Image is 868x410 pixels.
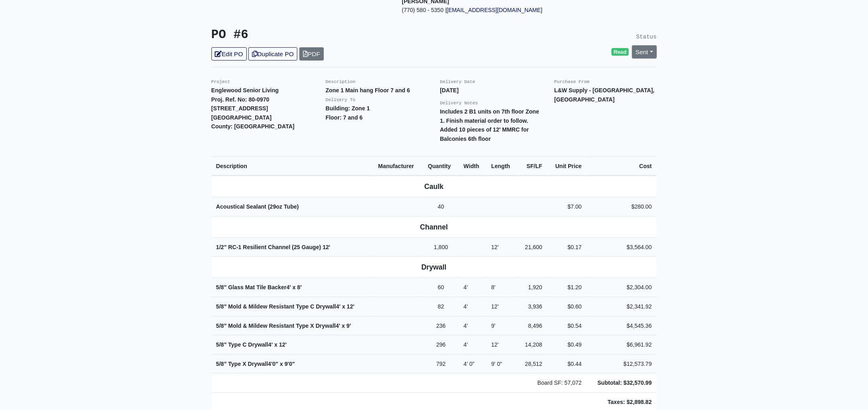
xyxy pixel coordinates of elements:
[423,278,459,297] td: 60
[423,237,459,257] td: 1,800
[423,197,459,217] td: 40
[491,341,498,348] span: 12'
[216,341,287,348] strong: 5/8" Type C Drywall
[211,156,374,176] th: Description
[587,197,657,217] td: $280.00
[555,86,657,104] p: L&W Supply - [GEOGRAPHIC_DATA], [GEOGRAPHIC_DATA]
[423,316,459,335] td: 236
[463,323,468,329] span: 4'
[547,316,587,335] td: $0.54
[402,6,581,15] p: (770) 580 - 5350 |
[347,303,354,310] span: 12'
[587,237,657,257] td: $3,564.00
[342,323,345,329] span: x
[211,123,295,130] strong: County: [GEOGRAPHIC_DATA]
[547,197,587,217] td: $7.00
[547,278,587,297] td: $1.20
[518,316,547,335] td: 8,496
[587,335,657,355] td: $6,961.92
[491,244,498,250] span: 12'
[423,354,459,373] td: 792
[326,79,356,84] small: Description
[285,361,289,367] span: 9'
[636,34,657,40] small: Status
[211,105,268,112] strong: [STREET_ADDRESS]
[425,183,444,191] b: Caulk
[632,45,657,59] a: Sent
[491,284,496,290] span: 8'
[420,223,448,231] b: Channel
[463,361,468,367] span: 4'
[518,354,547,373] td: 28,512
[248,47,297,61] a: Duplicate PO
[272,361,278,367] span: 0"
[486,156,518,176] th: Length
[537,380,581,386] span: Board SF: 57,072
[587,354,657,373] td: $12,573.79
[440,108,539,142] strong: Includes 2 B1 units on 7th floor Zone 1. Finish material order to follow. Added 10 pieces of 12' ...
[216,361,295,367] strong: 5/8" Type X Drywall
[211,87,279,93] strong: Englewood Senior Living
[347,323,351,329] span: 9'
[440,87,459,93] strong: [DATE]
[547,354,587,373] td: $0.44
[287,284,291,290] span: 4'
[326,87,410,93] strong: Zone 1 Main hang Floor 7 and 6
[440,101,478,106] small: Delivery Notes
[518,237,547,257] td: 21,600
[491,303,498,310] span: 12'
[497,361,502,367] span: 0"
[547,335,587,355] td: $0.49
[268,361,272,367] span: 4'
[293,284,296,290] span: x
[547,156,587,176] th: Unit Price
[470,361,475,367] span: 0"
[423,335,459,355] td: 296
[216,323,351,329] strong: 5/8" Mold & Mildew Resistant Type X Drywall
[211,96,270,103] strong: Proj. Ref. No: 80-0970
[440,79,476,84] small: Delivery Date
[518,335,547,355] td: 14,208
[463,303,468,310] span: 4'
[421,263,447,271] b: Drywall
[326,105,370,112] strong: Building: Zone 1
[463,341,468,348] span: 4'
[216,203,299,210] strong: Acoustical Sealant (29oz Tube)
[336,323,340,329] span: 4'
[587,156,657,176] th: Cost
[326,97,356,102] small: Delivery To
[423,297,459,316] td: 82
[447,7,543,13] a: [EMAIL_ADDRESS][DOMAIN_NAME]
[268,341,273,348] span: 4'
[326,114,363,121] strong: Floor: 7 and 6
[518,297,547,316] td: 3,936
[289,361,295,367] span: 0"
[211,79,230,84] small: Project
[547,237,587,257] td: $0.17
[518,278,547,297] td: 1,920
[587,278,657,297] td: $2,304.00
[459,156,486,176] th: Width
[274,341,278,348] span: x
[518,156,547,176] th: SF/LF
[612,48,629,56] span: Read
[299,47,324,61] a: PDF
[587,297,657,316] td: $2,341.92
[211,47,247,61] a: Edit PO
[280,361,283,367] span: x
[211,28,428,43] h3: PO #6
[323,244,330,250] span: 12'
[374,156,423,176] th: Manufacturer
[587,316,657,335] td: $4,545.36
[587,373,657,393] td: Subtotal: $32,570.99
[491,361,496,367] span: 9'
[423,156,459,176] th: Quantity
[279,341,287,348] span: 12'
[491,323,496,329] span: 9'
[336,303,341,310] span: 4'
[211,114,272,121] strong: [GEOGRAPHIC_DATA]
[297,284,302,290] span: 8'
[463,284,468,290] span: 4'
[342,303,346,310] span: x
[555,79,590,84] small: Purchase From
